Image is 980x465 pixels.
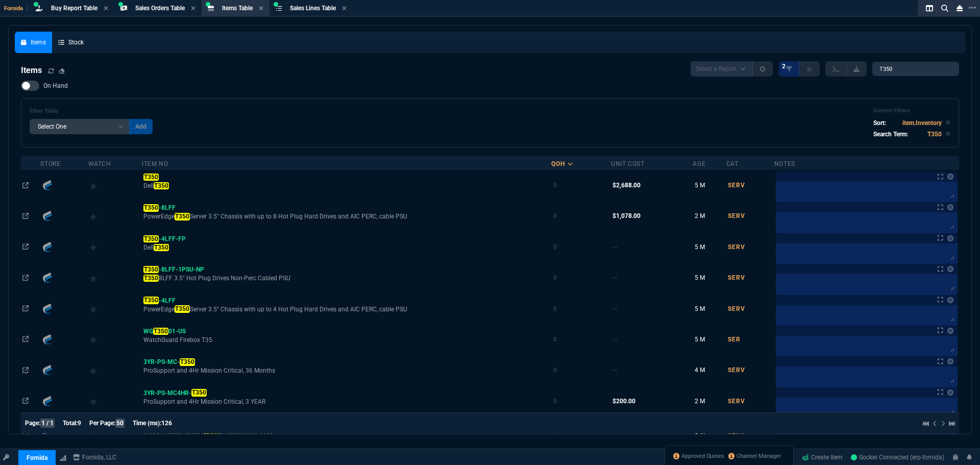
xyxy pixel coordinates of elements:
[15,32,52,53] a: Items
[143,212,550,221] span: PowerEdge Server 3.5" Chassis with up to 8 Hot Plug Hard Drives and AIC PERC, cable PSU
[851,453,944,462] a: XMzLAQN-VP1XPTWDAAAL
[22,274,29,281] nx-icon: Open In Opposite Panel
[728,336,741,343] span: SER
[143,336,550,344] span: WatchGuard Firebox T35
[43,82,68,90] span: On Hand
[143,204,158,211] mark: T350
[952,2,967,14] nx-icon: Close Workbench
[612,398,635,405] span: $200.00
[612,243,618,251] span: --
[693,201,726,231] td: 2 M
[873,118,886,128] p: Sort:
[115,419,125,428] span: 50
[902,119,942,127] code: item.Inventory
[873,107,950,114] h6: Current Filters
[142,324,551,355] td: WatchGuard Firebox T35
[693,232,726,262] td: 5 M
[63,420,78,427] span: Total:
[143,305,550,313] span: PowerEdge Server 3.5" Chassis with up to 4 Hot Plug Hard Drives and AIC PERC, cable PSU
[142,160,168,168] div: Item No
[143,297,175,304] span: -4LFF
[135,5,185,12] span: Sales Orders Table
[290,5,336,12] span: Sales Lines Table
[78,420,81,427] span: 9
[693,324,726,355] td: 5 M
[51,5,97,12] span: Buy Report Table
[553,182,557,189] span: 0
[104,5,108,13] nx-icon: Close Tab
[693,293,726,324] td: 5 M
[90,363,140,377] div: Add to Watchlist
[142,385,551,416] td: ProSupport and 4Hr Mission Critical, 3 YEAR
[259,5,263,13] nx-icon: Close Tab
[191,389,206,396] mark: T350
[551,160,565,168] div: QOH
[728,398,745,405] span: SERV
[737,452,781,460] span: Channel Manager
[553,274,557,281] span: 0
[342,5,347,13] nx-icon: Close Tab
[873,130,908,139] p: Search Term:
[90,240,140,254] div: Add to Watchlist
[142,262,551,293] td: T350 8LFF 3.5" Hot Plug Drives Non-Perc Cabled PSU
[52,32,90,53] a: Stock
[143,358,196,365] span: 3YR-PS-MC-
[90,271,140,285] div: Add to Watchlist
[30,108,153,115] h6: Filter Table
[553,336,557,343] span: 0
[143,235,158,242] mark: T350
[143,275,158,282] mark: T350
[728,212,745,219] span: SERV
[612,305,618,312] span: --
[693,170,726,201] td: 5 M
[553,366,557,374] span: 0
[21,64,42,77] h4: Items
[612,212,641,219] span: $1,078.00
[798,450,847,465] a: Create Item
[937,2,952,14] nx-icon: Search
[728,366,745,374] span: SERV
[143,204,175,211] span: -8LFF
[143,266,204,273] span: -8LFF-1PSU-NP
[142,232,551,262] td: Dell T350
[89,420,115,427] span: Per Page:
[90,394,140,408] div: Add to Watchlist
[88,160,111,168] div: Watch
[22,336,29,343] nx-icon: Open In Opposite Panel
[728,274,745,281] span: SERV
[153,328,168,335] mark: T350
[22,243,29,251] nx-icon: Open In Opposite Panel
[553,398,557,405] span: 0
[612,182,641,189] span: $2,688.00
[70,453,119,462] a: msbcCompanyName
[143,297,158,304] mark: T350
[180,358,194,365] mark: T350
[851,454,944,461] span: Socket Connected (erp-fornida)
[611,160,644,168] div: Unit Cost
[143,266,158,273] mark: T350
[25,420,40,427] span: Page:
[175,305,189,312] mark: T350
[143,274,550,282] span: 8LFF 3.5" Hot Plug Drives Non-Perc Cabled PSU
[693,355,726,385] td: 4 M
[612,336,618,343] span: --
[143,174,158,181] mark: T350
[681,452,724,460] span: Approved Quotes
[90,302,140,316] div: Add to Watchlist
[728,305,745,312] span: SERV
[90,178,140,192] div: Add to Watchlist
[161,420,172,427] span: 126
[90,332,140,347] div: Add to Watchlist
[553,305,557,312] span: 0
[4,5,28,12] span: Fornida
[969,3,976,13] nx-icon: Open New Tab
[693,160,705,168] div: Age
[143,328,185,335] span: WG 01-US
[143,243,550,252] span: Dell
[142,170,551,201] td: Dell T350
[222,5,253,12] span: Items Table
[22,182,29,189] nx-icon: Open In Opposite Panel
[143,182,550,190] span: Dell
[154,244,168,251] mark: T350
[927,131,942,138] code: T350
